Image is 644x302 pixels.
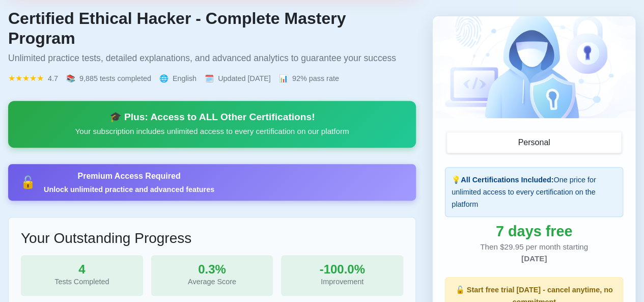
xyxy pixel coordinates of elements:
[289,276,395,288] div: Improvement
[447,133,621,153] button: Personal
[21,230,403,247] h3: Your Outstanding Progress
[159,263,265,276] div: 0.3%
[44,170,214,182] div: Premium Access Required
[20,125,404,138] p: Your subscription includes unlimited access to every certification on our platform
[8,72,44,85] span: ★★★★★
[173,72,197,85] span: English
[20,176,36,188] div: 🔓
[79,72,151,85] span: 9,885 tests completed
[445,242,623,265] div: Then $29.95 per month starting
[521,255,547,263] span: [DATE]
[20,111,404,123] div: 🎓 Plus: Access to ALL Other Certifications!
[292,72,339,85] span: 92% pass rate
[8,52,416,64] p: Unlimited practice tests, detailed explanations, and advanced analytics to guarantee your success
[29,263,135,276] div: 4
[159,276,265,288] div: Average Score
[289,263,395,276] div: -100.0%
[66,72,75,85] span: 📚
[48,72,58,85] span: 4.7
[44,184,214,195] div: Unlock unlimited practice and advanced features
[445,168,623,217] div: 💡 One price for unlimited access to every certification on the platform
[205,72,214,85] span: 🗓️
[279,72,288,85] span: 📊
[218,72,271,85] span: Updated [DATE]
[159,72,169,85] span: 🌐
[8,9,416,48] h1: Certified Ethical Hacker - Complete Mastery Program
[29,276,135,288] div: Tests Completed
[445,226,623,238] div: 7 days free
[461,176,553,184] strong: All Certifications Included:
